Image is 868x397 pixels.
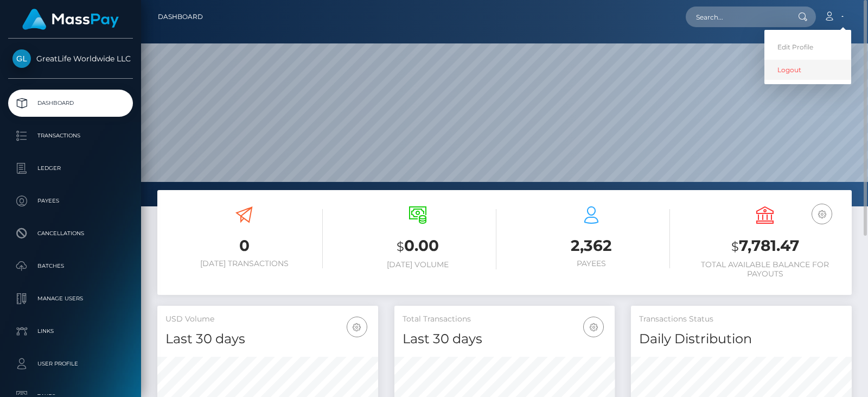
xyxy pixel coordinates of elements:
p: Ledger [12,160,129,177]
h3: 7,781.47 [686,235,844,257]
p: Manage Users [12,291,129,307]
h4: Last 30 days [165,330,370,349]
h6: [DATE] Volume [339,260,496,269]
span: GreatLife Worldwide LLC [8,54,133,64]
h5: Transactions Status [639,314,844,325]
h3: 0 [165,235,323,256]
p: Dashboard [12,95,129,111]
small: $ [731,239,739,254]
small: $ [397,239,404,254]
img: GreatLife Worldwide LLC [12,49,31,68]
h3: 2,362 [513,235,670,256]
a: Links [8,318,133,345]
a: Cancellations [8,220,133,247]
a: Logout [764,60,851,80]
input: Search... [686,7,788,27]
h6: Payees [513,259,670,268]
p: Transactions [12,128,129,144]
p: Batches [12,258,129,274]
a: Manage Users [8,285,133,312]
p: User Profile [12,356,129,372]
h6: [DATE] Transactions [165,259,323,268]
p: Links [12,323,129,339]
h3: 0.00 [339,235,496,257]
a: Ledger [8,155,133,182]
a: Dashboard [8,90,133,117]
a: Transactions [8,122,133,149]
p: Cancellations [12,225,129,242]
a: Dashboard [158,5,203,28]
h5: Total Transactions [403,314,607,325]
h6: Total Available Balance for Payouts [686,260,844,279]
h4: Last 30 days [403,330,607,349]
a: Edit Profile [764,37,851,57]
a: User Profile [8,350,133,377]
h4: Daily Distribution [639,330,844,349]
h5: USD Volume [165,314,370,325]
p: Payees [12,193,129,209]
img: MassPay Logo [22,9,119,30]
a: Payees [8,187,133,215]
a: Batches [8,253,133,280]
